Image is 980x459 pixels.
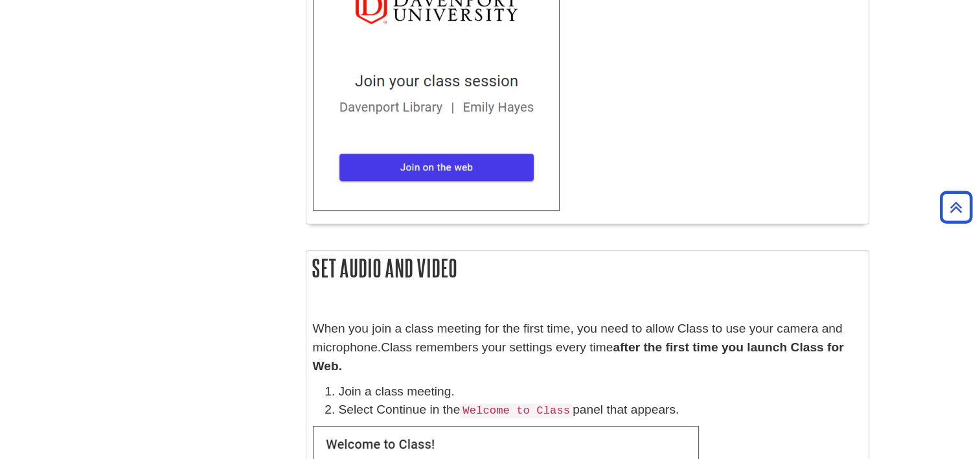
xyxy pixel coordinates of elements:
[313,340,844,373] span: Class remembers your settings every time
[313,301,862,375] p: When you join a class meeting for the first time, you need to allow Class to use your camera and ...
[460,403,573,418] code: Welcome to Class
[339,383,862,401] li: Join a class meeting.
[306,251,869,285] h2: Set Audio and Video
[935,198,977,216] a: Back to Top
[339,401,862,419] li: Select Continue in the panel that appears.
[313,340,844,373] b: after the first time you launch Class for Web.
